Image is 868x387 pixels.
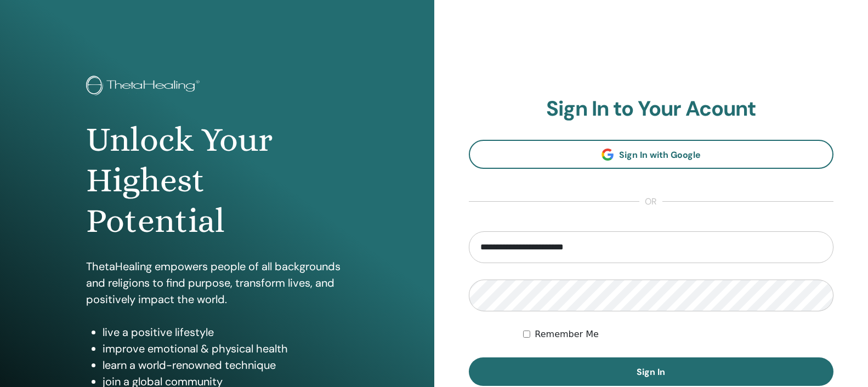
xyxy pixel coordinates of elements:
label: Remember Me [535,328,599,341]
span: or [639,195,662,208]
li: improve emotional & physical health [103,340,348,357]
p: ThetaHealing empowers people of all backgrounds and religions to find purpose, transform lives, a... [86,258,348,308]
h1: Unlock Your Highest Potential [86,119,348,242]
span: Sign In with Google [619,149,701,161]
a: Sign In with Google [469,140,834,169]
h2: Sign In to Your Acount [469,96,834,122]
button: Sign In [469,357,834,386]
li: live a positive lifestyle [103,324,348,340]
li: learn a world-renowned technique [103,357,348,373]
div: Keep me authenticated indefinitely or until I manually logout [523,328,833,341]
span: Sign In [637,366,665,378]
